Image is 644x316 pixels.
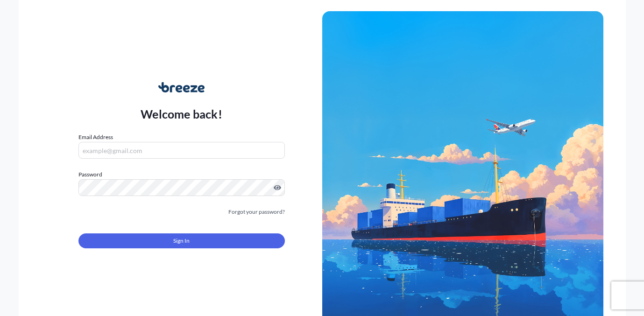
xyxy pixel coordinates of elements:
button: Sign In [78,233,285,248]
input: example@gmail.com [78,142,285,159]
span: Sign In [173,236,190,246]
button: Show password [274,184,281,191]
a: Forgot your password? [228,207,285,217]
label: Email Address [78,133,113,142]
label: Password [78,170,285,179]
p: Welcome back! [141,106,222,121]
